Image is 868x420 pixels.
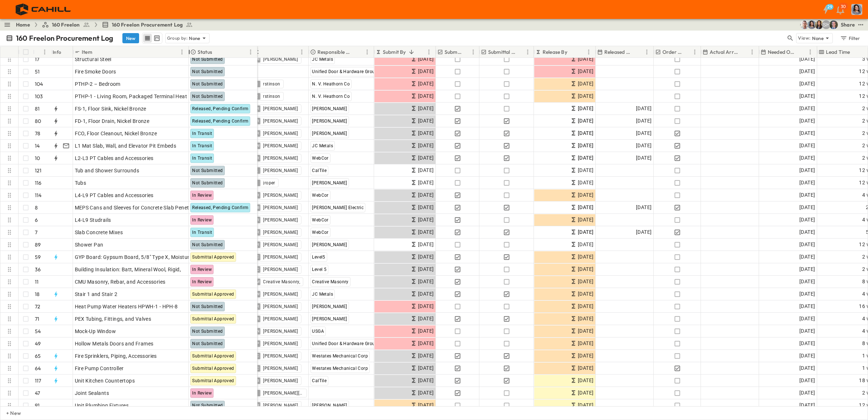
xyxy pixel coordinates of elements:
[418,203,434,212] span: [DATE]
[35,303,40,310] p: 72
[312,193,328,198] span: WebCor
[312,292,333,297] span: JC Metals
[75,241,104,248] span: Shower Pan
[35,315,39,323] p: 71
[35,179,42,187] p: 116
[192,69,223,74] span: Not Submitted
[418,302,434,311] span: [DATE]
[799,228,815,236] span: [DATE]
[312,279,348,284] span: Creative Masonry
[152,34,161,43] button: kanban view
[418,253,434,261] span: [DATE]
[469,48,478,56] button: Menu
[75,117,150,125] span: FD-1, Floor Drain, Nickel Bronze
[578,55,593,63] span: [DATE]
[254,281,260,282] span: CM
[799,141,815,150] span: [DATE]
[312,217,328,223] span: WebCor
[418,228,434,236] span: [DATE]
[192,292,234,297] span: Submittal Approved
[263,81,280,87] span: rstinson
[75,253,279,261] span: GYP Board: Gypsum Board, 5/8" Type X, Moisture Resistant, Cement [PERSON_NAME]
[584,48,593,56] button: Menu
[604,48,633,56] p: Released Date
[255,269,260,269] span: FC
[192,119,248,124] span: Released, Pending Confirm
[263,304,298,309] span: [PERSON_NAME]
[256,84,258,84] span: R
[35,192,42,199] p: 114
[94,48,102,56] button: Sort
[75,56,111,63] span: Structural Steel
[167,35,188,42] p: Group by:
[312,205,364,210] span: [PERSON_NAME] Electric
[75,291,118,298] span: Stair 1 and Stair 2
[192,131,212,136] span: In Transit
[578,104,593,113] span: [DATE]
[636,203,652,212] span: [DATE]
[748,48,757,56] button: Menu
[35,56,39,63] p: 17
[425,48,433,56] button: Menu
[16,33,114,43] p: 160 Freelon Procurement Log
[142,33,162,44] div: table view
[815,20,823,29] img: Kim Bowen (kbowen@cahill-sf.com)
[799,92,815,100] span: [DATE]
[488,48,516,56] p: Submittal Approved?
[16,21,30,28] a: Home
[578,179,593,187] span: [DATE]
[75,266,181,273] span: Building Insulation: Batt, Mineral Wool, Rigid,
[799,129,815,137] span: [DATE]
[383,48,406,56] p: Submit By
[841,21,855,28] div: Share
[35,167,42,174] p: 121
[248,48,259,56] p: POC
[33,46,51,58] div: #
[636,141,652,150] span: [DATE]
[75,216,111,224] span: L4-L9 Studrails
[799,253,815,261] span: [DATE]
[312,94,350,99] span: N. V. Heathorn Co
[192,316,234,321] span: Submittal Approved
[312,143,333,148] span: JC Metals
[178,48,186,56] button: Menu
[800,20,809,29] img: Mickie Parrish (mparrish@cahill-sf.com)
[636,104,652,113] span: [DATE]
[35,241,41,248] p: 89
[51,46,73,58] div: Info
[355,48,363,56] button: Sort
[52,21,80,28] span: 160 Freelon
[799,154,815,162] span: [DATE]
[578,154,593,162] span: [DATE]
[799,302,815,311] span: [DATE]
[75,167,139,174] span: Tub and Shower Surrounds
[578,92,593,100] span: [DATE]
[807,20,816,29] img: Fabiola Canchola (fcanchola@cahill-sf.com)
[42,21,90,28] a: 160 Freelon
[255,195,259,195] span: ER
[35,229,37,236] p: 7
[418,80,434,88] span: [DATE]
[260,48,268,56] button: Sort
[852,48,860,56] button: Sort
[799,117,815,125] span: [DATE]
[799,315,815,323] span: [DATE]
[75,315,151,323] span: PEX Tubing, Fittings, and Valves
[263,254,298,260] span: [PERSON_NAME]
[578,166,593,175] span: [DATE]
[827,4,832,10] h6: 29
[578,290,593,298] span: [DATE]
[312,168,326,173] span: CalTile
[312,69,378,74] span: Unified Door & Hardware Group
[840,34,860,42] div: Filter
[685,48,693,56] button: Sort
[837,33,862,43] button: Filter
[263,192,298,198] span: [PERSON_NAME]
[75,105,146,112] span: FS-1, Floor Sink, Nickel Bronze
[799,290,815,298] span: [DATE]
[569,48,577,56] button: Sort
[192,255,234,260] span: Submittal Approved
[192,180,223,185] span: Not Submitted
